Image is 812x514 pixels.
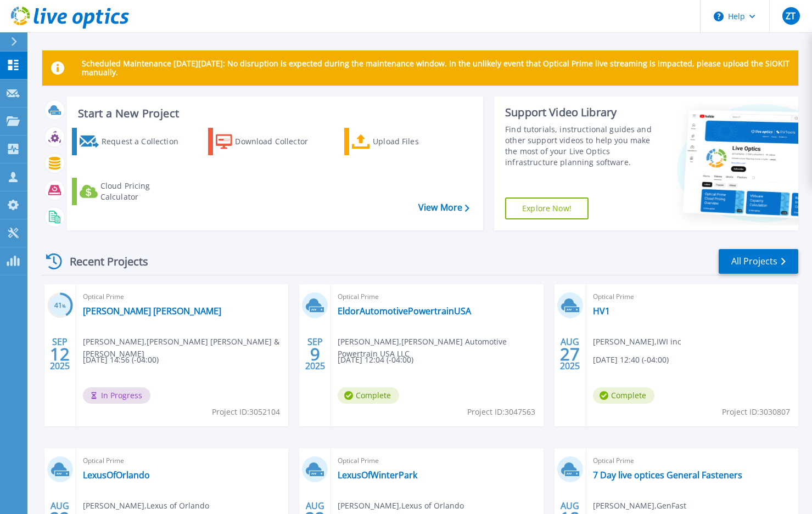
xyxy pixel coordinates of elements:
[72,178,184,205] a: Cloud Pricing Calculator
[78,108,469,120] h3: Start a New Project
[235,131,318,152] div: Download Collector
[50,349,70,359] span: 12
[373,131,454,152] div: Upload Files
[593,455,792,467] span: Optical Prime
[338,500,464,512] span: [PERSON_NAME] , Lexus of Orlando
[560,349,580,359] span: 27
[722,406,790,418] span: Project ID: 3030807
[49,334,70,374] div: SEP 2025
[83,470,150,481] a: LexusOfOrlando
[593,354,669,366] span: [DATE] 12:40 (-04:00)
[344,128,457,155] a: Upload Files
[83,306,221,317] a: [PERSON_NAME] [PERSON_NAME]
[82,59,789,77] p: Scheduled Maintenance [DATE][DATE]: No disruption is expected during the maintenance window. In t...
[593,500,686,512] span: [PERSON_NAME] , GenFast
[338,455,536,467] span: Optical Prime
[338,354,413,366] span: [DATE] 12:04 (-04:00)
[593,387,654,404] span: Complete
[83,500,209,512] span: [PERSON_NAME] , Lexus of Orlando
[338,470,417,481] a: LexusOfWinterPark
[100,180,182,202] div: Cloud Pricing Calculator
[208,128,321,155] a: Download Collector
[786,12,796,20] span: ZT
[83,336,288,360] span: [PERSON_NAME] , [PERSON_NAME] [PERSON_NAME] & [PERSON_NAME]
[338,291,536,303] span: Optical Prime
[42,248,163,275] div: Recent Projects
[305,334,326,374] div: SEP 2025
[83,455,282,467] span: Optical Prime
[418,202,469,213] a: View More
[47,300,73,312] h3: 41
[559,334,580,374] div: AUG 2025
[72,128,184,155] a: Request a Collection
[62,303,66,309] span: %
[338,387,399,404] span: Complete
[83,354,159,366] span: [DATE] 14:56 (-04:00)
[338,336,543,360] span: [PERSON_NAME] , [PERSON_NAME] Automotive Powertrain USA LLC
[593,306,610,317] a: HV1
[310,349,320,359] span: 9
[505,124,657,168] div: Find tutorials, instructional guides and other support videos to help you make the most of your L...
[593,291,792,303] span: Optical Prime
[212,406,280,418] span: Project ID: 3052104
[593,336,681,348] span: [PERSON_NAME] , IWI inc
[593,470,742,481] a: 7 Day live optices General Fasteners
[505,197,589,219] a: Explore Now!
[467,406,535,418] span: Project ID: 3047563
[505,105,657,120] div: Support Video Library
[338,306,471,317] a: EldorAutomotivePowertrainUSA
[83,387,150,404] span: In Progress
[102,131,182,152] div: Request a Collection
[719,249,798,274] a: All Projects
[83,291,282,303] span: Optical Prime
